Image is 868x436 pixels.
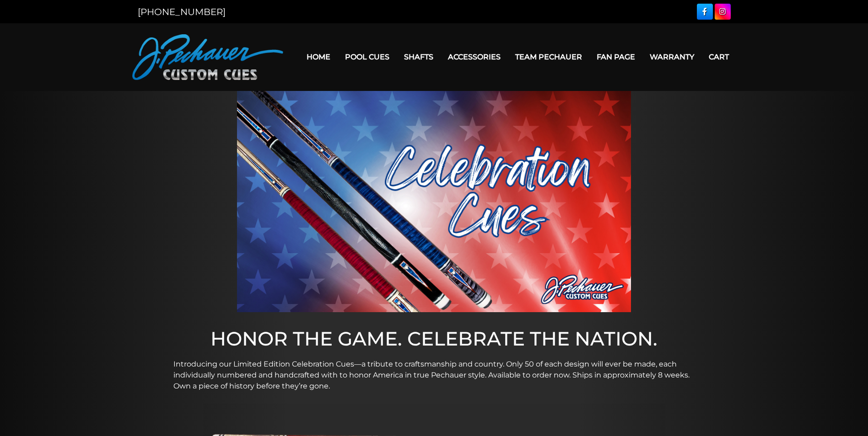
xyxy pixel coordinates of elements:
a: Accessories [441,45,508,69]
a: Cart [701,45,736,69]
a: Pool Cues [338,45,397,69]
a: [PHONE_NUMBER] [138,6,226,17]
a: Warranty [642,45,701,69]
a: Fan Page [589,45,642,69]
a: Team Pechauer [508,45,589,69]
p: Introducing our Limited Edition Celebration Cues—a tribute to craftsmanship and country. Only 50 ... [173,359,695,392]
a: Home [299,45,338,69]
a: Shafts [397,45,441,69]
img: Pechauer Custom Cues [132,34,283,80]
